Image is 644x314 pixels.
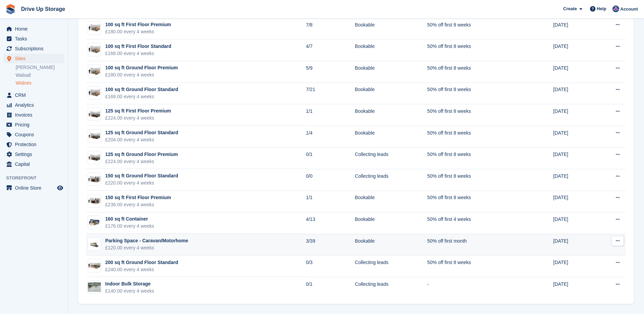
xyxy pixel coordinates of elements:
div: 125 sq ft Ground Floor Standard [105,129,178,136]
td: [DATE] [553,169,595,191]
td: Bookable [355,126,427,147]
td: 3/39 [306,234,355,256]
a: menu [3,90,64,100]
img: 125gfp.jpg [88,153,101,162]
div: £140.00 every 4 weeks [105,287,154,295]
a: menu [3,54,64,63]
a: Widnes [16,80,64,86]
span: Analytics [15,100,56,110]
td: 50% off first 4 weeks [427,212,521,234]
a: menu [3,159,64,169]
a: Walsall [16,72,64,78]
div: £180.00 every 4 weeks [105,71,178,78]
a: menu [3,130,64,139]
td: [DATE] [553,39,595,61]
div: 160 sq ft Container [105,215,154,223]
td: 0/1 [306,147,355,169]
td: 50% off first month [427,234,521,256]
img: 125ffp.jpg [88,109,101,119]
span: Invoices [15,110,56,120]
img: Bulk%20Storage.jpg [88,282,101,292]
div: £168.00 every 4 weeks [105,50,171,57]
span: Online Store [15,183,56,193]
div: 200 sq ft Ground Floor Standard [105,259,178,266]
div: £168.00 every 4 weeks [105,93,178,100]
td: [DATE] [553,234,595,256]
a: [PERSON_NAME] [16,64,64,71]
td: 50% off first 8 weeks [427,191,521,212]
td: [DATE] [553,212,595,234]
span: Tasks [15,34,56,43]
td: [DATE] [553,256,595,277]
a: Preview store [56,184,64,192]
td: 50% off first 8 weeks [427,126,521,147]
a: menu [3,44,64,53]
td: 50% off first 8 weeks [427,83,521,104]
span: Sites [15,54,56,63]
span: Pricing [15,120,56,129]
div: 100 sq ft Ground Floor Premium [105,64,178,71]
div: £180.00 every 4 weeks [105,28,171,35]
img: 160cont.jpg [88,217,101,227]
td: 0/3 [306,256,355,277]
div: £236.00 every 4 weeks [105,201,171,208]
a: menu [3,110,64,120]
td: 0/1 [306,277,355,298]
td: - [427,277,521,298]
td: [DATE] [553,191,595,212]
td: Collecting leads [355,169,427,191]
img: 125gfs.jpg [88,131,101,141]
td: Bookable [355,18,427,39]
td: Bookable [355,234,427,256]
span: Create [563,5,577,12]
img: 100ffp.jpg [88,23,101,33]
img: 200-sqft-unit.jpg [88,261,101,271]
a: menu [3,140,64,149]
td: [DATE] [553,277,595,298]
img: 100gfp.jpg [88,66,101,76]
td: Bookable [355,212,427,234]
td: 50% off first 8 weeks [427,104,521,126]
td: 4/13 [306,212,355,234]
span: Storefront [6,175,68,181]
img: widpark.jpg [88,240,101,248]
a: Drive Up Storage [18,3,68,15]
a: menu [3,34,64,43]
td: 50% off first 8 weeks [427,61,521,83]
td: 50% off first 8 weeks [427,18,521,39]
img: 150ffp.jpg [88,196,101,206]
td: Bookable [355,191,427,212]
td: [DATE] [553,147,595,169]
div: £224.00 every 4 weeks [105,115,171,122]
td: [DATE] [553,61,595,83]
span: Capital [15,159,56,169]
div: 100 sq ft First Floor Standard [105,43,171,50]
a: menu [3,24,64,34]
span: Coupons [15,130,56,139]
td: Bookable [355,39,427,61]
td: 7/21 [306,83,355,104]
a: menu [3,120,64,129]
span: Subscriptions [15,44,56,53]
span: Protection [15,140,56,149]
span: Account [620,6,638,13]
div: 100 sq ft First Floor Premium [105,21,171,28]
span: Home [15,24,56,34]
td: [DATE] [553,18,595,39]
td: Collecting leads [355,147,427,169]
img: stora-icon-8386f47178a22dfd0bd8f6a31ec36ba5ce8667c1dd55bd0f319d3a0aa187defe.svg [5,4,16,14]
td: Collecting leads [355,256,427,277]
div: 100 sq ft Ground Floor Standard [105,86,178,93]
td: 7/8 [306,18,355,39]
img: Andy [612,5,619,12]
a: menu [3,100,64,110]
div: £204.00 every 4 weeks [105,136,178,143]
td: Collecting leads [355,277,427,298]
td: Bookable [355,104,427,126]
td: [DATE] [553,104,595,126]
td: 4/7 [306,39,355,61]
div: £176.00 every 4 weeks [105,223,154,230]
td: 50% off first 8 weeks [427,147,521,169]
div: £220.00 every 4 weeks [105,179,178,187]
td: [DATE] [553,83,595,104]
